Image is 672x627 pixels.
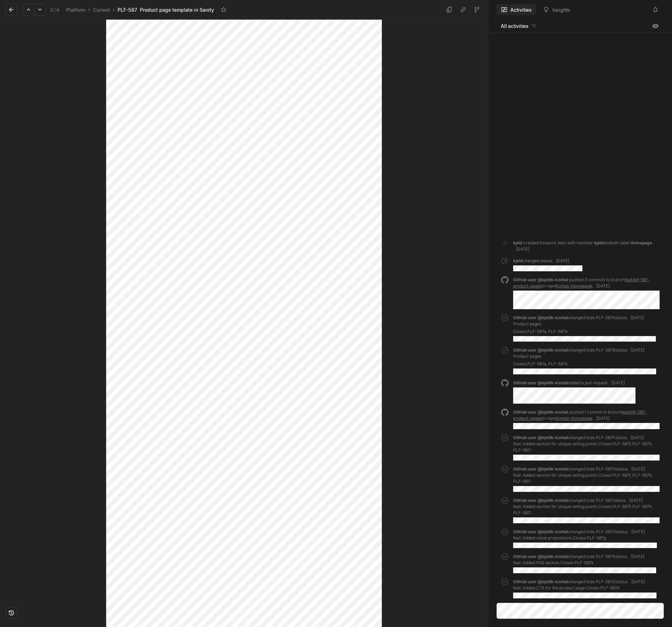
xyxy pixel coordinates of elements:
[513,435,568,440] span: GitHub user @kjetilk-kontali
[539,4,574,15] button: Insights
[54,7,55,13] span: /
[631,435,644,440] span: [DATE]
[513,554,568,559] span: GitHub user @kjetilk-kontali
[513,347,656,374] div: changed todo PLF-587B status.
[513,529,568,534] span: GitHub user @kjetilk-kontali
[513,466,568,472] span: GitHub user @kjetilk-kontali
[513,498,568,503] span: GitHub user @kjetilk-kontali
[556,283,592,289] a: Kontali-Homepage
[513,361,656,367] p: Closes PLF-587a, PLF-587b
[513,472,660,485] p: feat: Added section for unique selling points Closes PLF-587f, PLF-587h, PLF-587i
[631,529,645,534] span: [DATE]
[596,416,610,421] span: [DATE]
[513,321,656,327] p: Product pages
[513,240,660,252] div: created this work item with member and with label .
[513,328,656,335] p: Closes PLF-587a, PLF-587b
[513,380,568,385] span: GitHub user @kjetilk-kontali
[513,409,568,415] span: GitHub user @kjetilk-kontali
[513,277,650,289] p: pushed 3 commits to branch in repo
[140,6,214,13] div: Product page template in Sanity
[513,560,656,566] p: feat: Added FAQ section Closes PLF-587k
[513,258,522,263] span: kjetil
[513,277,650,289] a: feat/plf-587-product-pages
[513,258,582,271] div: changed status .
[513,277,660,289] div: .
[631,466,645,472] span: [DATE]
[497,21,542,32] button: All activities
[513,579,656,598] div: changed todo PLF-587D status.
[556,416,592,421] a: Kontali-Homepage
[594,240,603,245] span: kjetil
[630,240,652,245] span: Homepage
[631,579,645,584] span: [DATE]
[631,315,644,320] span: [DATE]
[501,22,529,30] span: All activities
[513,409,660,422] div: .
[513,504,660,516] p: feat: Added section for unique selling points Closes PLF-587f, PLF-587h, PLF-587i
[513,240,522,245] span: kjetil
[92,5,111,14] a: Current
[50,6,59,13] div: 3 4
[513,529,657,548] div: changed todo PLF-587G status.
[497,4,536,15] button: Activities
[513,466,660,492] div: changed todo PLF-587H status.
[631,347,644,353] span: [DATE]
[118,6,137,13] div: PLF-587
[513,380,635,404] div: added a pull request .
[513,315,568,320] span: GitHub user @kjetilk-kontali
[513,315,656,342] div: changed todo PLF-587A status.
[88,6,90,13] div: ›
[556,258,569,263] span: [DATE]
[513,353,656,360] p: Product pages
[513,441,660,453] p: feat: Added section for unique selling points Closes PLF-587f, PLF-587h, PLF-587i
[66,6,85,13] div: Platform
[113,6,115,13] div: ›
[513,554,656,573] div: changed todo PLF-587K status.
[513,277,568,282] span: GitHub user @kjetilk-kontali
[513,497,660,523] div: changed todo PLF-587I status.
[516,246,529,252] span: [DATE]
[513,409,647,421] p: pushed 1 commit to branch in repo
[513,585,656,591] p: feat: Added CTA for the product page Closes PLF-587d
[513,347,568,353] span: GitHub user @kjetilk-kontali
[629,498,643,503] span: [DATE]
[596,283,610,289] span: [DATE]
[513,435,660,461] div: changed todo PLF-587F status.
[513,535,657,541] p: feat: Added value propositions Closes PLF-587g
[611,380,625,385] span: [DATE]
[65,5,87,14] a: Platform
[513,579,568,584] span: GitHub user @kjetilk-kontali
[631,554,644,559] span: [DATE]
